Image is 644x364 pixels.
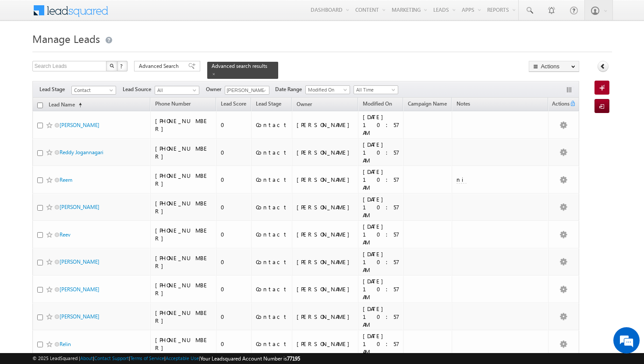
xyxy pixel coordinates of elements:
div: [PERSON_NAME] [297,176,354,184]
div: 0 [221,121,247,129]
span: Owner [206,85,225,93]
div: [PHONE_NUMBER] [155,309,212,325]
span: Owner [297,101,312,107]
div: [PERSON_NAME] [297,340,354,348]
div: 0 [221,313,247,321]
div: [DATE] 10:57 AM [363,141,400,164]
div: [PHONE_NUMBER] [155,117,212,133]
a: [PERSON_NAME] [60,258,99,265]
a: Phone Number [151,99,195,110]
div: Contact [256,340,288,348]
div: [PHONE_NUMBER] [155,145,212,160]
div: [PERSON_NAME] [297,203,354,211]
span: Date Range [275,85,305,93]
span: ni [456,176,467,183]
div: 0 [221,176,247,184]
span: All Time [354,86,396,94]
span: Your Leadsquared Account Number is [200,355,300,362]
div: [DATE] 10:57 AM [363,223,400,246]
span: © 2025 LeadSquared | | | | | [32,354,300,363]
a: Campaign Name [403,99,451,110]
button: Actions [529,61,579,72]
div: [DATE] 10:57 AM [363,195,400,219]
div: [DATE] 10:57 AM [363,277,400,301]
div: [PERSON_NAME] [297,285,354,293]
a: All [155,86,199,95]
div: [DATE] 10:57 AM [363,168,400,191]
div: [PHONE_NUMBER] [155,254,212,270]
div: 0 [221,230,247,238]
a: Lead Score [216,99,251,110]
div: 0 [221,340,247,348]
div: Contact [256,121,288,129]
a: Reev [60,231,71,238]
div: Contact [256,258,288,266]
div: [PERSON_NAME] [297,121,354,129]
a: Modified On [358,99,396,110]
div: [PERSON_NAME] [297,148,354,156]
div: [PHONE_NUMBER] [155,281,212,297]
span: All [155,86,197,94]
span: Lead Stage [39,85,71,93]
img: Search [110,64,114,68]
div: [PHONE_NUMBER] [155,199,212,215]
a: Reem [60,177,72,183]
div: [PHONE_NUMBER] [155,336,212,352]
span: 77195 [287,355,300,362]
a: Notes [452,99,474,110]
a: [PERSON_NAME] [60,204,99,210]
div: 0 [221,148,247,156]
span: Advanced search results [212,63,267,69]
div: [PHONE_NUMBER] [155,226,212,242]
a: Modified On [305,85,350,94]
div: [DATE] 10:57 AM [363,250,400,274]
a: Lead Stage [251,99,286,110]
a: Contact Support [94,355,129,361]
a: All Time [354,85,398,94]
a: Show All Items [258,86,269,95]
div: Contact [256,176,288,184]
a: Contact [71,86,116,95]
a: Terms of Service [130,355,164,361]
span: Lead Stage [256,100,281,107]
a: Lead Name(sorted ascending) [44,99,86,111]
div: [PERSON_NAME] [297,313,354,321]
div: Contact [256,148,288,156]
span: Advanced Search [139,62,181,70]
div: 0 [221,285,247,293]
span: Campaign Name [408,100,447,107]
div: [DATE] 10:57 AM [363,113,400,137]
a: [PERSON_NAME] [60,286,99,293]
span: Modified On [306,86,347,94]
div: [DATE] 10:57 AM [363,305,400,329]
div: [PHONE_NUMBER] [155,172,212,187]
span: Lead Score [221,100,246,107]
a: [PERSON_NAME] [60,313,99,320]
span: (sorted ascending) [75,102,82,109]
div: [PERSON_NAME] [297,230,354,238]
input: Type to Search [225,86,269,95]
input: Check all records [37,102,43,108]
span: Actions [548,99,570,110]
a: About [80,355,93,361]
span: Contact [72,86,113,94]
div: Contact [256,285,288,293]
div: 0 [221,258,247,266]
a: Relin [60,341,71,347]
span: Manage Leads [32,32,100,46]
span: Modified On [363,100,392,107]
button: ? [117,61,127,71]
div: [PERSON_NAME] [297,258,354,266]
div: Contact [256,230,288,238]
span: Lead Source [123,85,155,93]
span: Phone Number [155,100,191,107]
span: ? [120,62,124,70]
a: Reddy Jogannagari [60,149,103,155]
div: Contact [256,313,288,321]
div: [DATE] 10:57 AM [363,332,400,356]
a: Acceptable Use [166,355,199,361]
div: Contact [256,203,288,211]
a: [PERSON_NAME] [60,122,99,128]
div: 0 [221,203,247,211]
